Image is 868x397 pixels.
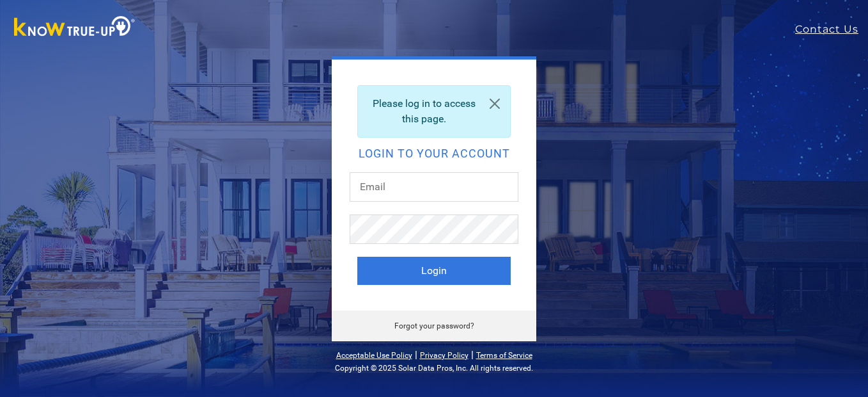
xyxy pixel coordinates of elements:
a: Privacy Policy [420,351,469,360]
img: Know True-Up [8,13,142,42]
button: Login [357,257,511,285]
h2: Login to your account [357,148,511,159]
div: Please log in to access this page. [357,85,511,138]
a: Close [479,86,510,122]
a: Forgot your password? [394,321,474,330]
a: Contact Us [795,22,868,37]
a: Terms of Service [476,351,532,360]
input: Email [350,172,518,202]
span: | [415,348,417,361]
span: | [471,348,474,361]
a: Acceptable Use Policy [336,351,412,360]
